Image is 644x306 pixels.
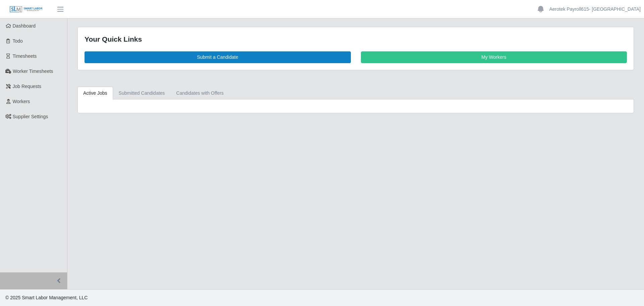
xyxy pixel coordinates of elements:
a: My Workers [361,51,627,63]
a: Submitted Candidates [113,87,171,100]
span: Workers [13,99,30,104]
span: Timesheets [13,53,37,59]
img: SLM Logo [9,6,43,13]
span: Dashboard [13,23,36,29]
a: Active Jobs [77,87,113,100]
span: Job Requests [13,84,42,89]
a: Candidates with Offers [170,87,229,100]
span: © 2025 Smart Labor Management, LLC [5,295,88,300]
a: Aerotek Payroll615- [GEOGRAPHIC_DATA] [549,6,641,13]
span: Supplier Settings [13,114,48,119]
div: Your Quick Links [85,34,627,45]
span: Todo [13,38,23,44]
span: Worker Timesheets [13,69,53,74]
a: Submit a Candidate [85,51,351,63]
